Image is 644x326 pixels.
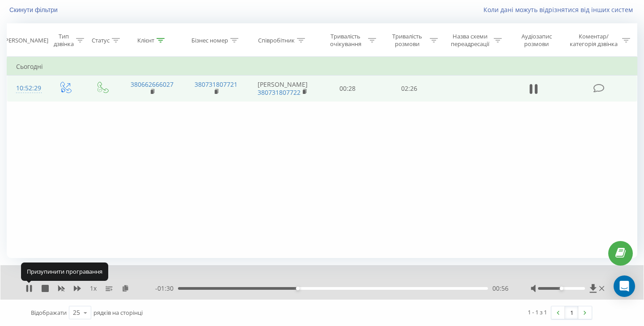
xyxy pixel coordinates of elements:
div: Accessibility label [296,287,300,290]
a: 380731807721 [195,80,237,89]
div: 10:52:29 [16,80,38,97]
div: Open Intercom Messenger [614,275,635,297]
span: 1 x [90,284,97,293]
div: Accessibility label [559,287,563,290]
div: Аудіозапис розмови [512,33,561,48]
div: Призупинити програвання [21,262,108,280]
div: 25 [73,308,80,317]
div: Коментар/категорія дзвінка [568,33,620,48]
td: 00:28 [317,76,379,102]
div: Тип дзвінка [54,33,74,48]
td: Сьогодні [7,58,637,76]
td: 02:26 [378,76,440,102]
div: Назва схеми переадресації [448,33,491,48]
span: - 01:30 [155,284,178,293]
td: [PERSON_NAME] [248,76,317,102]
div: [PERSON_NAME] [3,37,48,44]
a: 1 [565,306,578,319]
div: 1 - 1 з 1 [528,308,547,317]
span: Відображати [31,309,67,317]
div: Бізнес номер [191,37,228,44]
span: рядків на сторінці [93,309,143,317]
div: Статус [92,37,110,44]
a: 380731807722 [258,88,301,97]
div: Співробітник [258,37,295,44]
div: Тривалість очікування [325,33,366,48]
a: Коли дані можуть відрізнятися вiд інших систем [483,5,637,14]
button: Скинути фільтри [7,6,62,14]
span: 00:56 [492,284,508,293]
div: Клієнт [137,37,154,44]
div: Тривалість розмови [386,33,428,48]
a: 380662666027 [131,80,174,89]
